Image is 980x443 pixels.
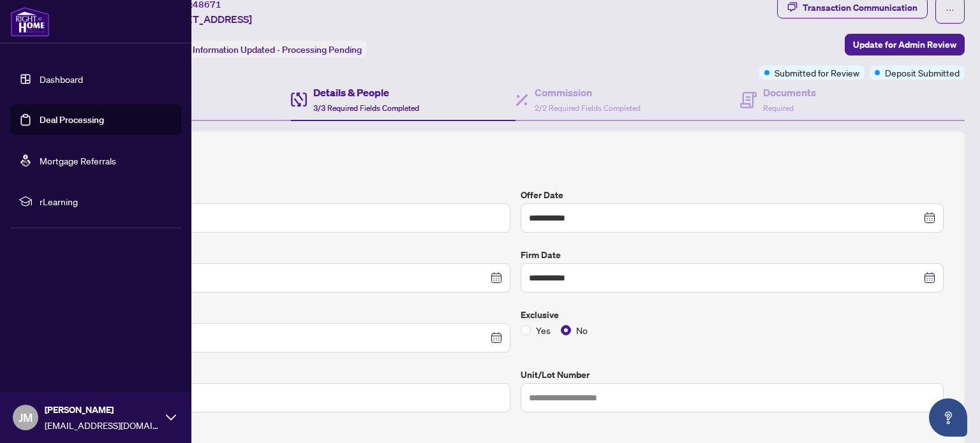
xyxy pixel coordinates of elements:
[87,308,510,322] label: Conditional Date
[40,73,83,85] a: Dashboard
[40,114,104,126] a: Deal Processing
[885,66,960,80] span: Deposit Submitted
[535,103,641,113] span: 2/2 Required Fields Completed
[775,66,859,80] span: Submitted for Review
[845,34,965,55] button: Update for Admin Review
[19,409,33,426] span: JM
[87,368,510,382] label: Number of offers
[313,103,419,113] span: 3/3 Required Fields Completed
[40,155,116,166] a: Mortgage Referrals
[763,103,794,113] span: Required
[571,323,593,337] span: No
[45,418,160,432] span: [EMAIL_ADDRESS][DOMAIN_NAME]
[521,248,944,262] label: Firm Date
[521,368,944,382] label: Unit/Lot Number
[531,323,556,337] span: Yes
[763,85,816,100] h4: Documents
[521,188,944,202] label: Offer Date
[87,188,510,202] label: Sold Price
[853,34,956,55] span: Update for Admin Review
[40,194,172,208] span: rLearning
[87,152,944,173] h2: Trade Details
[313,85,419,100] h4: Details & People
[158,41,367,58] div: Status:
[87,248,510,262] label: Closing Date
[87,428,510,442] label: Mutual Release Date
[521,308,944,322] label: Exclusive
[193,44,362,55] span: Information Updated - Processing Pending
[929,398,967,437] button: Open asap
[158,11,252,27] span: [STREET_ADDRESS]
[946,6,954,15] span: ellipsis
[535,85,641,100] h4: Commission
[10,6,50,37] img: logo
[45,403,160,417] span: [PERSON_NAME]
